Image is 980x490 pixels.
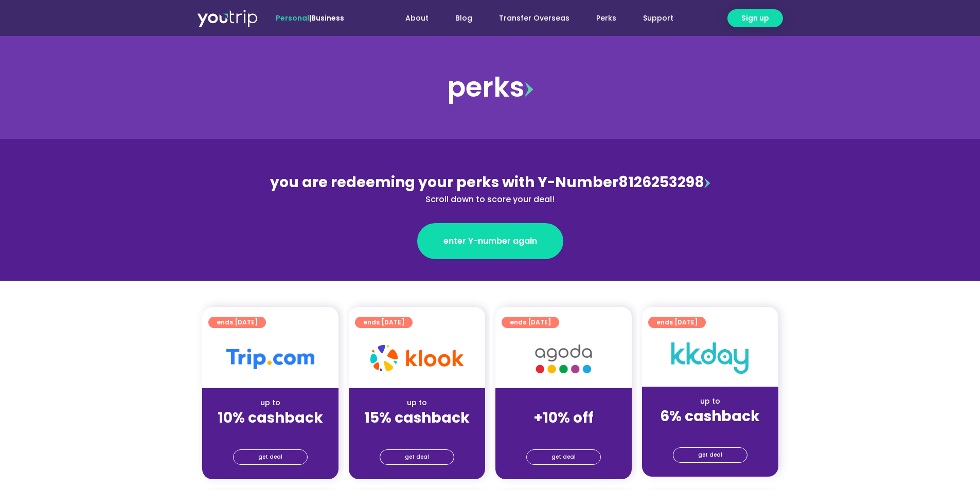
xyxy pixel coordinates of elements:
[210,427,330,438] div: (for stays only)
[363,317,404,328] span: ends [DATE]
[267,193,714,206] div: Scroll down to score your deal!
[554,397,573,408] span: up to
[656,317,698,328] span: ends [DATE]
[311,13,344,23] a: Business
[267,172,714,206] div: 8126253298
[486,9,583,28] a: Transfer Overseas
[442,9,486,28] a: Blog
[372,9,687,28] nav: Menu
[502,317,559,328] a: ends [DATE]
[380,449,454,465] a: get deal
[727,9,783,27] a: Sign up
[218,408,323,428] strong: 10% cashback
[355,317,413,328] a: ends [DATE]
[510,317,551,328] span: ends [DATE]
[210,397,330,408] div: up to
[443,235,537,247] span: enter Y-number again
[276,13,309,23] span: Personal
[673,447,747,463] a: get deal
[660,406,760,426] strong: 6% cashback
[364,408,470,428] strong: 15% cashback
[217,317,258,328] span: ends [DATE]
[648,317,706,328] a: ends [DATE]
[698,448,722,462] span: get deal
[417,223,563,259] a: enter Y-number again
[392,9,442,28] a: About
[276,13,344,23] span: |
[630,9,687,28] a: Support
[405,450,429,464] span: get deal
[551,450,576,464] span: get deal
[233,449,308,465] a: get deal
[533,408,594,428] strong: +10% off
[208,317,266,328] a: ends [DATE]
[504,427,623,438] div: (for stays only)
[650,426,770,437] div: (for stays only)
[357,427,477,438] div: (for stays only)
[583,9,630,28] a: Perks
[270,172,618,192] span: you are redeeming your perks with Y-Number
[650,396,770,407] div: up to
[357,397,477,408] div: up to
[258,450,282,464] span: get deal
[741,13,769,24] span: Sign up
[526,449,601,465] a: get deal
